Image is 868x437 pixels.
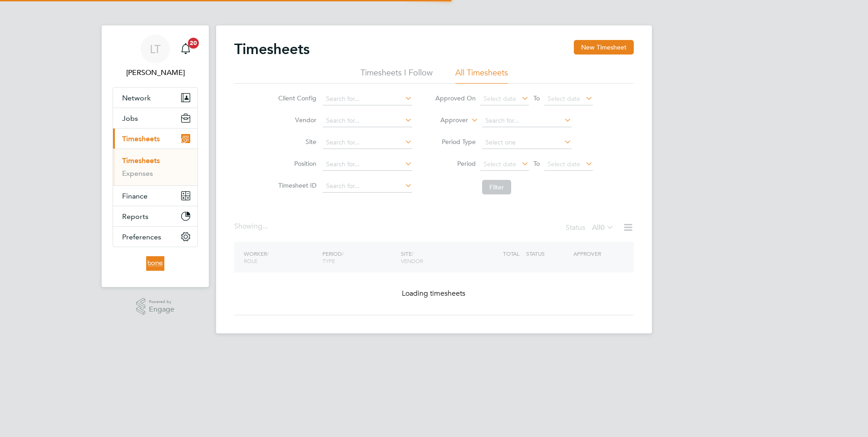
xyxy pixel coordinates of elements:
a: LT[PERSON_NAME] [113,35,198,78]
input: Search for... [323,114,412,127]
span: LT [150,43,161,55]
button: Network [113,88,197,108]
input: Search for... [323,136,412,149]
span: Timesheets [122,134,160,143]
input: Search for... [323,180,412,193]
button: Filter [482,180,511,194]
span: Finance [122,192,148,200]
input: Search for... [323,93,412,105]
li: All Timesheets [455,67,508,84]
span: 0 [601,223,605,232]
button: Jobs [113,108,197,128]
label: Period Type [435,138,476,146]
span: Luana Tarniceru [113,67,198,78]
label: Client Config [276,94,316,102]
input: Search for... [323,158,412,171]
span: ... [262,222,268,231]
span: Reports [122,212,148,221]
span: Select date [547,160,580,168]
label: Vendor [276,116,316,124]
span: Engage [149,306,174,313]
span: Network [122,94,151,102]
input: Search for... [482,114,572,127]
div: Showing [234,222,270,231]
label: Site [276,138,316,146]
button: Reports [113,206,197,226]
span: Preferences [122,233,161,241]
a: Powered byEngage [136,298,175,315]
button: Timesheets [113,129,197,149]
a: Expenses [122,169,153,178]
a: Timesheets [122,156,160,165]
a: 20 [177,35,195,64]
input: Select one [482,136,572,149]
button: Preferences [113,227,197,247]
h2: Timesheets [234,40,310,58]
div: Timesheets [113,149,197,185]
span: Select date [547,94,580,103]
nav: Main navigation [102,25,209,287]
span: Powered by [149,298,174,306]
button: New Timesheet [574,40,634,55]
span: Select date [483,94,516,103]
li: Timesheets I Follow [360,67,433,84]
a: Go to home page [113,256,198,271]
span: Select date [483,160,516,168]
span: To [531,92,542,104]
button: Finance [113,186,197,206]
div: Status [566,222,616,234]
label: Period [435,159,476,168]
label: Approver [427,116,468,125]
img: borneltd-logo-retina.png [146,256,164,271]
span: 20 [188,38,199,49]
label: Approved On [435,94,476,102]
label: Position [276,159,316,168]
label: All [592,223,614,232]
label: Timesheet ID [276,181,316,189]
span: To [531,158,542,169]
span: Jobs [122,114,138,123]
